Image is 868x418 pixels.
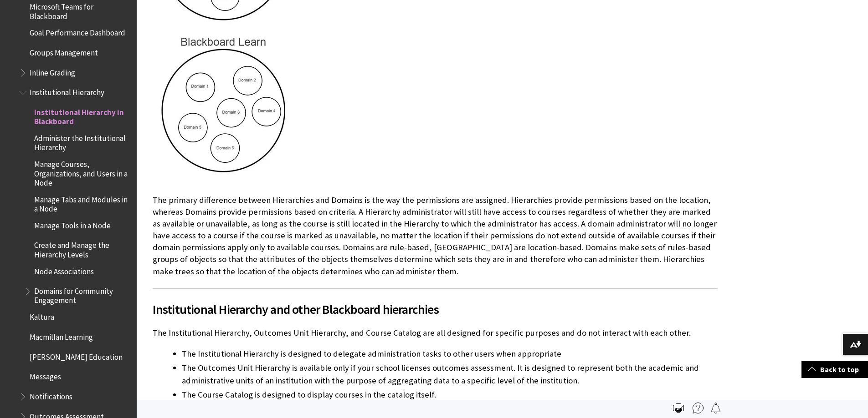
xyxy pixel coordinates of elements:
span: Manage Courses, Organizations, and Users in a Node [34,157,130,187]
span: Kaltura [30,310,54,322]
span: Inline Grading [30,65,75,77]
li: The Institutional Hierarchy is designed to delegate administration tasks to other users when appr... [182,347,718,360]
span: Manage Tabs and Modules in a Node [34,192,130,213]
img: More help [693,403,704,413]
img: Follow this page [710,403,721,413]
span: Goal Performance Dashboard [30,25,125,38]
span: Create and Manage the Hierarchy Levels [34,238,130,259]
span: Macmillan Learning [30,329,93,342]
span: Manage Tools in a Node [34,218,111,230]
span: Node Associations [34,264,94,276]
span: Messages [30,369,61,382]
span: Institutional Hierarchy and other Blackboard hierarchies [153,300,718,319]
span: [PERSON_NAME] Education [30,349,123,362]
span: Administer the Institutional Hierarchy [34,131,130,152]
span: Groups Management [30,45,98,57]
span: Domains for Community Engagement [34,284,130,305]
span: Notifications [30,389,72,401]
img: Print [673,403,684,413]
li: The Course Catalog is designed to display courses in the catalog itself. [182,388,718,401]
span: Institutional Hierarchy in Blackboard [34,105,130,126]
span: Institutional Hierarchy [30,85,104,97]
li: The Outcomes Unit Hierarchy is available only if your school licenses outcomes assessment. It is ... [182,362,718,387]
p: The primary difference between Hierarchies and Domains is the way the permissions are assigned. H... [153,194,718,277]
a: Back to top [801,361,868,378]
p: The Institutional Hierarchy, Outcomes Unit Hierarchy, and Course Catalog are all designed for spe... [153,327,718,339]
